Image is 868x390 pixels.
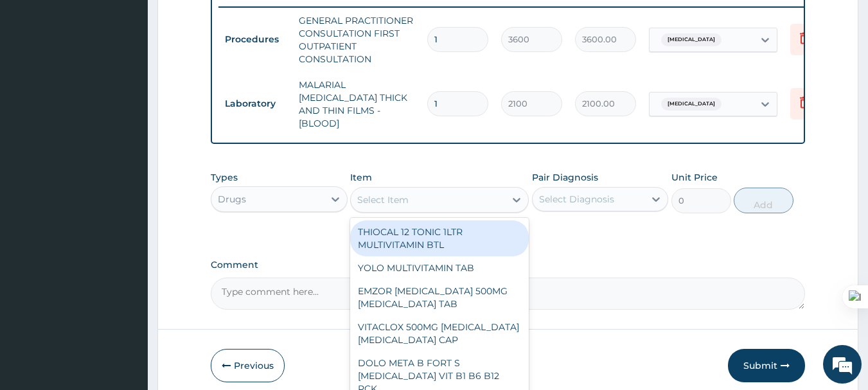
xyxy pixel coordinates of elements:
button: Previous [211,349,285,382]
span: [MEDICAL_DATA] [661,98,722,111]
td: MALARIAL [MEDICAL_DATA] THICK AND THIN FILMS - [BLOOD] [292,72,421,136]
label: Item [350,171,372,184]
label: Types [211,172,238,183]
div: YOLO MULTIVITAMIN TAB [350,256,529,279]
div: Chat with us now [67,72,216,89]
span: [MEDICAL_DATA] [661,33,722,46]
label: Pair Diagnosis [532,171,598,184]
div: Drugs [218,193,246,206]
td: Procedures [218,28,292,51]
td: Laboratory [218,92,292,116]
div: Minimize live chat window [211,6,242,37]
td: GENERAL PRACTITIONER CONSULTATION FIRST OUTPATIENT CONSULTATION [292,8,421,72]
div: THIOCAL 12 TONIC 1LTR MULTIVITAMIN BTL [350,220,529,256]
div: Select Diagnosis [539,193,614,206]
div: EMZOR [MEDICAL_DATA] 500MG [MEDICAL_DATA] TAB [350,279,529,315]
label: Comment [211,260,806,270]
button: Submit [728,349,805,382]
span: We're online! [75,114,177,244]
img: d_794563401_company_1708531726252_794563401 [24,64,52,96]
button: Add [734,188,793,213]
textarea: Type your message and hit 'Enter' [6,256,245,301]
label: Unit Price [671,171,718,184]
div: VITACLOX 500MG [MEDICAL_DATA] [MEDICAL_DATA] CAP [350,315,529,351]
div: Select Item [357,193,409,206]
